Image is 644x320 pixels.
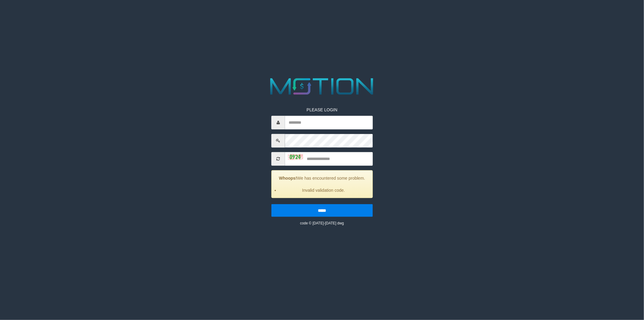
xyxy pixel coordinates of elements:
p: PLEASE LOGIN [271,106,373,113]
img: MOTION_logo.png [266,75,378,98]
strong: Whoops! [279,175,297,180]
div: We has encountered some problem. [271,170,373,198]
img: captcha [288,154,303,160]
small: code © [DATE]-[DATE] dwg [300,221,344,225]
li: Invalid validation code. [279,187,368,193]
